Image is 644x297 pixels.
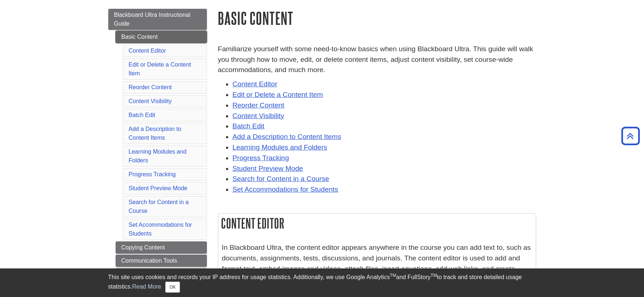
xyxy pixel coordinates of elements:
a: Add a Description to Content Items [129,126,181,141]
a: Content Visibility [129,98,172,104]
a: Student Preview Mode [129,185,188,191]
sup: TM [390,273,396,278]
a: Student Preview Mode [233,165,303,172]
a: Progress Tracking [129,171,176,177]
a: Search for Content in a Course [233,175,329,183]
a: Batch Edit [129,112,155,118]
a: Basic Content [116,31,207,43]
div: This site uses cookies and records your IP address for usage statistics. Additionally, we use Goo... [108,273,536,293]
a: Reorder Content [129,84,172,90]
a: Back to Top [619,131,642,141]
a: Batch Edit [233,122,264,130]
a: Reorder Content [233,101,285,109]
a: Edit or Delete a Content Item [233,91,323,98]
a: Add a Description to Content Items [233,133,342,140]
a: Progress Tracking [233,154,289,162]
p: Familiarize yourself with some need-to-know basics when using Blackboard Ultra. This guide will w... [218,44,536,75]
h1: Basic Content [218,9,536,27]
button: Close [165,282,180,293]
a: Search for Content in a Course [129,199,189,214]
span: Blackboard Ultra Instructional Guide [114,12,191,27]
a: Set Accommodations for Students [233,185,338,193]
a: Edit or Delete a Content Item [129,61,191,76]
a: Content Editor [233,80,278,88]
a: Learning Modules and Folders [129,148,187,163]
a: Content Visibility [233,112,285,120]
a: Content Editor [129,48,166,54]
p: In Blackboard Ultra, the content editor appears anywhere in the course you can add text to, such ... [222,243,532,285]
sup: TM [431,273,437,278]
a: Assessments [116,268,207,280]
a: Blackboard Ultra Instructional Guide [108,9,207,30]
a: Set Accommodations for Students [129,222,192,237]
a: Learning Modules and Folders [233,143,327,151]
a: Read More [132,283,161,290]
a: Copying Content [116,241,207,254]
a: Communication Tools [116,255,207,267]
h2: Content Editor [218,214,536,233]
